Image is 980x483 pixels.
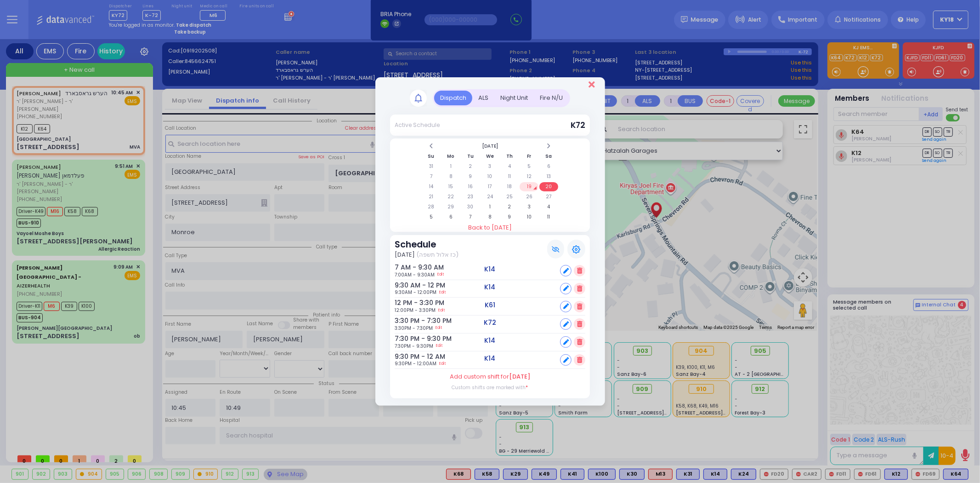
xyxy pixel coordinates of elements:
[481,182,499,191] td: 17
[539,192,558,201] td: 27
[395,264,420,271] h6: 7 AM - 9:30 AM
[500,202,519,212] td: 2
[485,265,496,273] h5: K14
[442,202,460,212] td: 29
[442,182,460,191] td: 15
[520,162,538,171] td: 5
[485,337,496,345] h5: K14
[539,162,558,171] td: 6
[422,152,441,161] th: Su
[539,182,558,191] td: 20
[452,384,528,391] label: Custom shifts are marked with
[395,307,436,314] span: 12:00PM - 3:30PM
[395,250,415,259] span: [DATE]
[520,192,538,201] td: 26
[500,213,519,222] td: 9
[571,120,585,131] span: K72
[494,91,534,106] div: Night Unit
[422,172,441,181] td: 7
[500,162,519,171] td: 4
[442,142,538,151] th: Select Month
[509,372,530,381] span: [DATE]
[395,325,433,332] span: 3:30PM - 7:30PM
[520,172,538,181] td: 12
[416,250,459,259] span: (כז אלול תשפה)
[481,162,499,171] td: 3
[481,172,499,181] td: 10
[500,192,519,201] td: 25
[395,353,420,361] h6: 9:30 PM - 12 AM
[437,271,444,278] a: Edit
[422,192,441,201] td: 21
[500,172,519,181] td: 11
[395,299,420,307] h6: 12 PM - 3:30 PM
[461,152,480,161] th: Tu
[395,289,436,296] span: 9:30AM - 12:00PM
[484,319,496,327] h5: K72
[439,289,446,296] a: Edit
[395,121,440,129] div: Active Schedule
[481,152,499,161] th: We
[461,172,480,181] td: 9
[461,202,480,212] td: 30
[442,152,460,161] th: Mo
[481,192,499,201] td: 24
[461,182,480,191] td: 16
[395,335,420,343] h6: 7:30 PM - 9:30 PM
[439,360,446,367] a: Edit
[485,283,496,291] h5: K14
[395,239,459,250] h3: Schedule
[520,202,538,212] td: 3
[438,307,445,314] a: Edit
[422,202,441,212] td: 28
[422,213,441,222] td: 5
[442,213,460,222] td: 6
[520,182,538,191] td: 19
[450,372,530,381] label: Add custom shift for
[485,355,496,362] h5: K14
[395,360,436,367] span: 9:30PM - 12:00AM
[442,192,460,201] td: 22
[534,91,569,106] div: Fire N/U
[481,213,499,222] td: 8
[422,182,441,191] td: 14
[485,301,495,309] h5: K61
[395,282,420,289] h6: 9:30 AM - 12 PM
[520,213,538,222] td: 10
[539,202,558,212] td: 4
[461,213,480,222] td: 7
[395,317,420,325] h6: 3:30 PM - 7:30 PM
[434,91,472,106] div: Dispatch
[429,143,434,149] span: Previous Month
[461,192,480,201] td: 23
[436,343,442,350] a: Edit
[442,172,460,181] td: 8
[461,162,480,171] td: 2
[539,172,558,181] td: 13
[481,202,499,212] td: 1
[390,223,590,232] a: Back to [DATE]
[589,80,595,89] button: Close
[546,143,551,149] span: Next Month
[520,152,538,161] th: Fr
[539,152,558,161] th: Sa
[500,182,519,191] td: 18
[395,343,433,350] span: 7:30PM - 9:30PM
[436,325,442,332] a: Edit
[539,213,558,222] td: 11
[422,162,441,171] td: 31
[472,91,494,106] div: ALS
[442,162,460,171] td: 1
[395,271,435,278] span: 7:00AM - 9:30AM
[500,152,519,161] th: Th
